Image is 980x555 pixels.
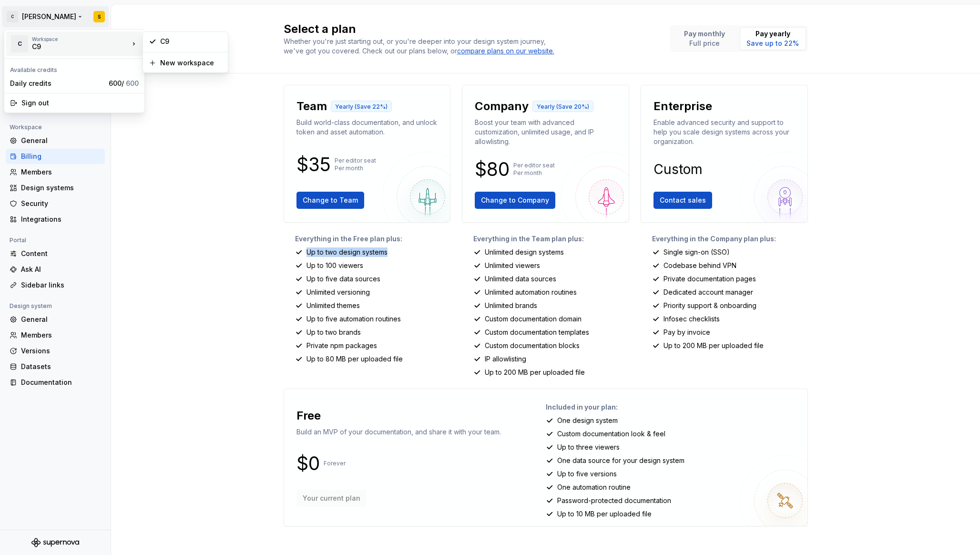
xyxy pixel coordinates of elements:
div: C9 [160,37,222,46]
div: C9 [32,42,113,51]
div: New workspace [160,58,222,68]
div: Daily credits [10,79,105,88]
div: Sign out [21,98,139,108]
div: C [11,35,28,52]
span: 600 / [109,79,139,87]
span: 600 [126,79,139,87]
div: Workspace [32,36,129,42]
div: Available credits [6,61,143,76]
